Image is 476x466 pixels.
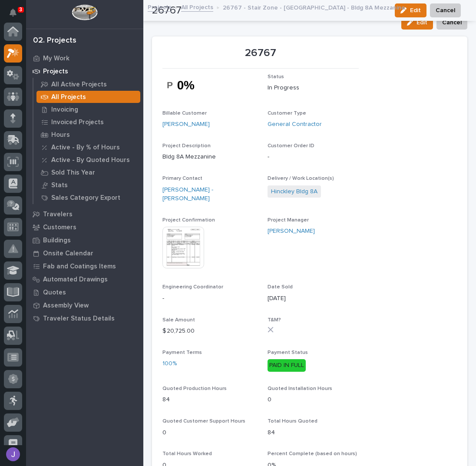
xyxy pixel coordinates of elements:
[268,419,317,424] span: Total Hours Quoted
[43,237,71,245] p: Buildings
[11,9,22,23] div: Notifications3
[26,299,143,312] a: Assembly View
[26,273,143,286] a: Automated Drawings
[26,247,143,260] a: Onsite Calendar
[162,176,202,181] span: Primary Contact
[416,19,427,26] span: Edit
[442,17,462,28] span: Cancel
[162,74,212,96] img: eyppjp_ktjiRWaFy8vWnRJ0JXqqsSLj0wqcF4599x5Q
[268,428,366,437] p: 84
[26,312,143,325] a: Traveler Status Details
[33,116,143,128] a: Invoiced Projects
[26,286,143,299] a: Quotes
[43,315,115,323] p: Traveler Status Details
[401,16,433,30] button: Edit
[268,111,306,116] span: Customer Type
[162,350,202,355] span: Payment Terms
[43,263,116,271] p: Fab and Coatings Items
[268,284,293,290] span: Date Sold
[162,451,212,456] span: Total Hours Worked
[4,3,22,22] button: Notifications
[43,289,66,297] p: Quotes
[268,317,281,323] span: T&M?
[162,284,223,290] span: Engineering Coordinator
[162,143,211,149] span: Project Description
[51,93,86,101] p: All Projects
[271,187,317,196] a: Hinckley Bldg 8A
[162,419,245,424] span: Quoted Customer Support Hours
[162,218,215,223] span: Project Confirmation
[51,144,120,152] p: Active - By % of Hours
[268,451,357,456] span: Percent Complete (based on hours)
[43,302,89,310] p: Assembly View
[181,2,213,12] a: All Projects
[51,169,95,177] p: Sold This Year
[162,395,261,404] p: 84
[51,119,104,126] p: Invoiced Projects
[43,211,73,218] p: Travelers
[33,166,143,178] a: Sold This Year
[162,152,261,162] p: Bldg 8A Mezzanine
[33,91,143,103] a: All Projects
[33,129,143,141] a: Hours
[51,194,120,202] p: Sales Category Export
[33,179,143,191] a: Stats
[268,74,284,79] span: Status
[26,65,143,78] a: Projects
[268,350,308,355] span: Payment Status
[51,131,70,139] p: Hours
[4,445,22,463] button: users-avatar
[33,36,76,46] div: 02. Projects
[43,250,93,258] p: Onsite Calendar
[43,276,108,284] p: Automated Drawings
[26,52,143,65] a: My Work
[26,234,143,247] a: Buildings
[162,386,227,391] span: Quoted Production Hours
[162,111,207,116] span: Billable Customer
[43,55,69,63] p: My Work
[43,68,68,76] p: Projects
[162,317,195,323] span: Sale Amount
[268,176,334,181] span: Delivery / Work Location(s)
[162,428,261,437] p: 0
[26,260,143,273] a: Fab and Coatings Items
[162,327,261,336] p: $ 20,725.00
[26,221,143,234] a: Customers
[33,103,143,116] a: Invoicing
[33,154,143,166] a: Active - By Quoted Hours
[268,227,315,236] a: [PERSON_NAME]
[268,152,366,162] p: -
[72,4,97,20] img: Workspace Logo
[33,141,143,153] a: Active - By % of Hours
[162,185,261,204] a: [PERSON_NAME] - [PERSON_NAME]
[19,7,22,13] p: 3
[268,395,366,404] p: 0
[268,386,332,391] span: Quoted Installation Hours
[268,218,309,223] span: Project Manager
[51,81,107,89] p: All Active Projects
[33,78,143,90] a: All Active Projects
[162,294,261,303] p: -
[223,2,405,12] p: 26767 - Stair Zone - [GEOGRAPHIC_DATA] - Bldg 8A Mezzanine
[148,2,172,12] a: Projects
[162,120,210,129] a: [PERSON_NAME]
[51,106,78,114] p: Invoicing
[51,182,68,189] p: Stats
[51,156,130,164] p: Active - By Quoted Hours
[268,120,322,129] a: General Contractor
[436,16,467,30] button: Cancel
[268,143,314,149] span: Customer Order ID
[268,83,366,93] p: In Progress
[162,47,359,59] p: 26767
[26,208,143,221] a: Travelers
[162,359,177,368] a: 100%
[268,359,306,372] div: PAID IN FULL
[33,192,143,204] a: Sales Category Export
[43,224,76,231] p: Customers
[268,294,366,303] p: [DATE]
